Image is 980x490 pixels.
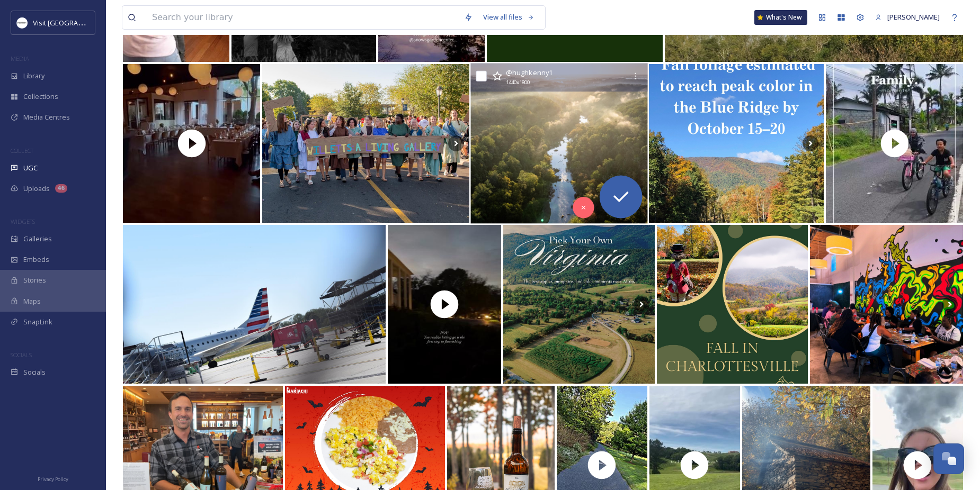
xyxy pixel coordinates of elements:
[11,55,29,62] span: MEDIA
[470,63,647,224] img: Early morning rays over the Rivanna as it flows through the Southwest Mountains #charlottesville ...
[11,147,33,155] span: COLLECT
[123,64,260,223] img: thumbnail
[23,255,49,265] span: Embeds
[657,225,808,384] img: 🍂 Fall in Charlottesville - Picture crisp mornings, a warm cup of coffee, and the colors of fall ...
[23,184,50,194] span: Uploads
[23,92,58,102] span: Collections
[23,112,70,122] span: Media Centres
[23,163,38,173] span: UGC
[55,184,67,193] div: 46
[887,12,940,22] span: [PERSON_NAME]
[33,17,115,28] span: Visit [GEOGRAPHIC_DATA]
[23,317,52,327] span: SnapLink
[870,7,945,28] a: [PERSON_NAME]
[826,64,963,223] img: thumbnail
[23,367,46,377] span: Socials
[506,68,553,77] span: @ hughkenny1
[23,275,46,285] span: Stories
[754,10,807,25] a: What's New
[262,64,469,223] img: 🎨👩‍🎨 willetts: a living gallery thank you to the girls who made our gallery come to life! happy h...
[933,443,964,474] button: Open Chat
[147,6,459,29] input: Search your library
[123,225,386,384] img: And here’s an American Eagle getting ready to takeoff! Sadly I didn’t get to see it as I was on a...
[503,225,655,384] img: Pick-your-own perfection in the heart of Virginia 🍂🧺🍎 This is your sign to slow down, grab a bask...
[506,79,530,87] span: 1440 x 1800
[388,225,501,384] img: thumbnail
[11,217,35,225] span: WIDGETS
[23,234,52,244] span: Galleries
[38,472,68,485] a: Privacy Policy
[17,17,28,28] img: Circle%20Logo.png
[23,71,44,81] span: Library
[23,296,41,306] span: Maps
[649,64,824,223] img: Fresh mountain air, wide-open spaces, and endless views — fall is one of the most breathtaking ti...
[478,7,540,28] a: View all files
[38,476,68,483] span: Privacy Policy
[810,225,963,384] img: 🍂🎨 Fall into theartbarcville this season! 🎨🍂⁠ ⁠ The temps are dropping but the creativity’s turni...
[11,351,32,359] span: SOCIALS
